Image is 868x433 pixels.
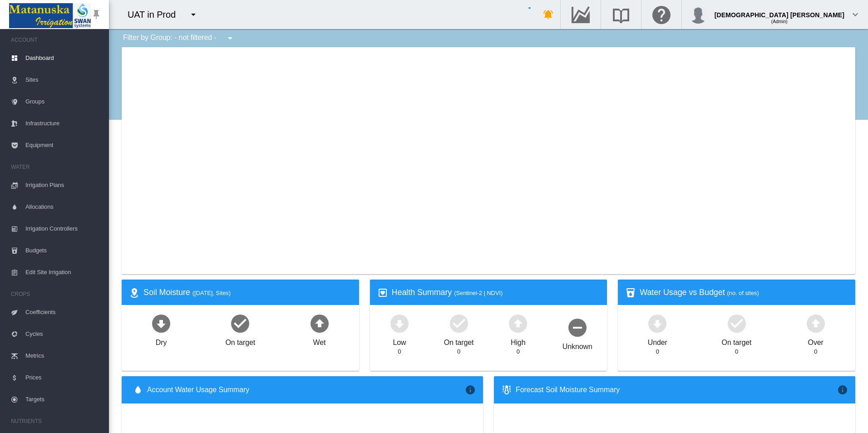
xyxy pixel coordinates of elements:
div: Soil Moisture [143,287,352,298]
span: NUTRIENTS [11,414,102,428]
div: On target [722,334,752,348]
span: Cycles [25,323,102,345]
div: High [511,334,526,348]
md-icon: icon-arrow-down-bold-circle [389,312,410,334]
div: 0 [735,348,738,356]
div: Filter by Group: - not filtered - [116,29,242,47]
md-icon: icon-arrow-down-bold-circle [646,312,668,334]
md-icon: icon-checkbox-marked-circle [229,312,251,334]
span: Targets [25,389,102,410]
md-icon: icon-thermometer-lines [501,384,512,395]
div: [DEMOGRAPHIC_DATA] [PERSON_NAME] [715,7,844,16]
md-icon: icon-checkbox-marked-circle [448,312,470,334]
div: Forecast Soil Moisture Summary [516,385,837,395]
div: Over [808,334,824,348]
span: ACCOUNT [11,33,102,47]
md-icon: icon-heart-box-outline [377,287,388,298]
span: WATER [11,160,102,174]
span: Coefficients [25,301,102,323]
md-icon: icon-menu-down [225,33,236,44]
md-icon: icon-checkbox-marked-circle [726,312,748,334]
div: On target [225,334,255,348]
span: ([DATE], Sites) [192,290,231,296]
span: CROPS [11,287,102,301]
div: 0 [656,348,659,356]
md-icon: icon-water [133,384,143,395]
md-icon: icon-map-marker-radius [129,287,140,298]
div: 0 [814,348,817,356]
span: Allocations [25,196,102,218]
md-icon: Click here for help [651,9,672,20]
span: Prices [25,367,102,389]
md-icon: icon-cup-water [625,287,636,298]
span: Budgets [25,240,102,261]
span: Irrigation Controllers [25,218,102,240]
md-icon: Search the knowledge base [610,9,632,20]
span: Metrics [25,345,102,367]
span: Edit Site Irrigation [25,261,102,283]
md-icon: Go to the Data Hub [570,9,592,20]
div: 0 [457,348,460,356]
md-icon: icon-bell-ring [543,9,554,20]
md-icon: icon-chevron-down [850,9,861,20]
md-icon: icon-arrow-up-bold-circle [507,312,529,334]
div: 0 [398,348,401,356]
div: Unknown [562,338,592,352]
span: Groups [25,91,102,113]
md-icon: icon-information [837,384,848,395]
span: Infrastructure [25,113,102,134]
div: Health Summary [392,287,600,298]
span: (no. of sites) [727,290,759,296]
md-icon: icon-information [465,384,476,395]
md-icon: icon-menu-down [188,9,199,20]
button: icon-menu-down [221,29,239,47]
span: Account Water Usage Summary [147,385,465,395]
div: Water Usage vs Budget [640,287,848,298]
md-icon: icon-minus-circle [567,316,588,338]
button: icon-menu-down [184,5,202,24]
div: 0 [517,348,520,356]
span: (Sentinel-2 | NDVI) [454,290,503,296]
span: Irrigation Plans [25,174,102,196]
div: UAT in Prod [128,8,184,21]
md-icon: icon-pin [91,9,102,20]
div: Wet [313,334,326,348]
button: icon-bell-ring [539,5,557,24]
span: Dashboard [25,47,102,69]
div: Low [393,334,406,348]
div: Dry [156,334,167,348]
span: Equipment [25,134,102,156]
md-icon: icon-arrow-up-bold-circle [309,312,330,334]
div: Under [648,334,667,348]
md-icon: icon-arrow-down-bold-circle [150,312,172,334]
span: Sites [25,69,102,91]
img: profile.jpg [689,5,707,24]
md-icon: icon-arrow-up-bold-circle [805,312,827,334]
span: (Admin) [771,19,788,24]
div: On target [444,334,474,348]
img: Matanuska_LOGO.png [9,3,91,28]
